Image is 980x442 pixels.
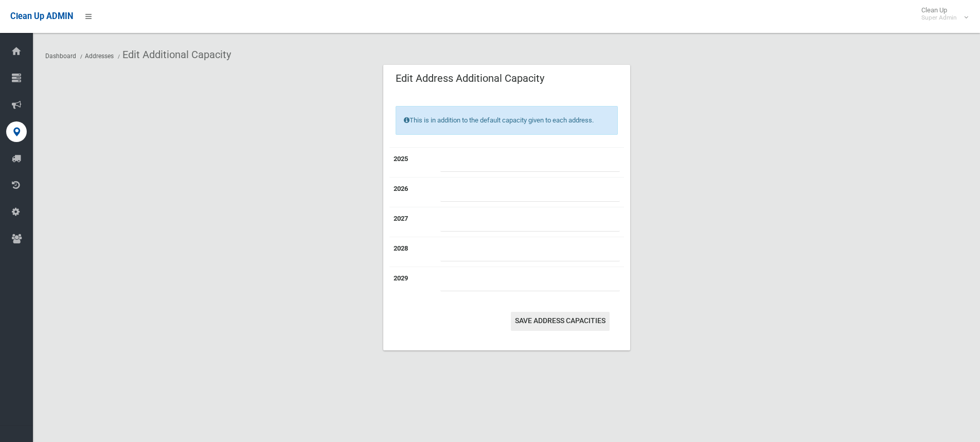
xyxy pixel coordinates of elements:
button: Save Address capacities [511,312,610,331]
th: 2025 [389,147,436,177]
th: 2026 [389,177,436,207]
th: 2028 [389,237,436,267]
a: Dashboard [45,52,76,60]
th: 2029 [389,267,436,296]
header: Edit Address Additional Capacity [383,68,557,89]
th: 2027 [389,207,436,237]
div: This is in addition to the default capacity given to each address. [396,106,618,135]
span: Clean Up [916,6,967,22]
a: Addresses [85,52,114,60]
small: Super Admin [921,14,957,22]
li: Edit Additional Capacity [115,45,231,64]
span: Clean Up ADMIN [10,11,73,21]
